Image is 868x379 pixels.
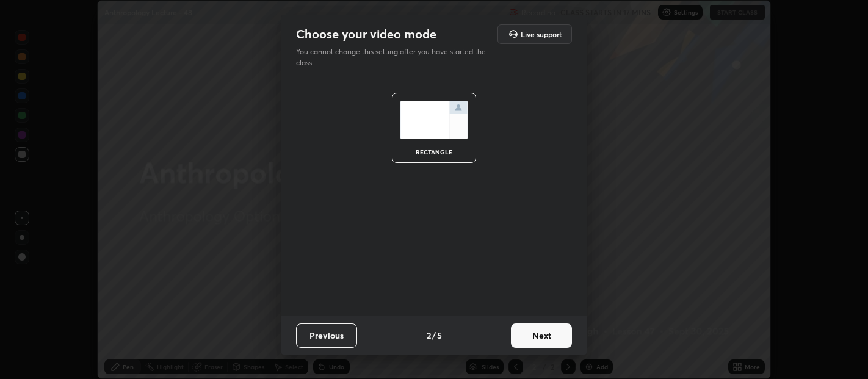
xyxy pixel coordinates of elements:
h4: 5 [437,329,442,342]
button: Previous [296,323,357,348]
h2: Choose your video mode [296,26,436,42]
h4: / [432,329,436,342]
button: Next [511,323,572,348]
h4: 2 [427,329,431,342]
div: rectangle [410,149,458,155]
img: normalScreenIcon.ae25ed63.svg [400,101,468,139]
p: You cannot change this setting after you have started the class [296,46,494,68]
h5: Live support [521,31,562,38]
